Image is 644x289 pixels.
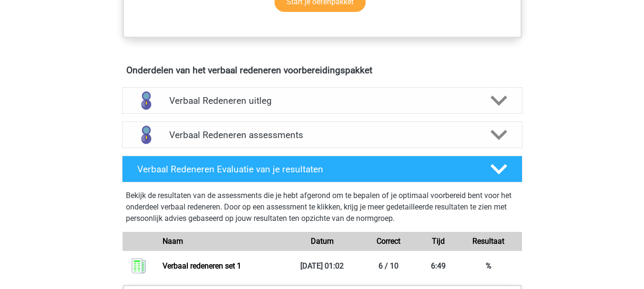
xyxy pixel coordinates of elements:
[126,190,519,224] p: Bekijk de resultaten van de assessments die je hebt afgerond om te bepalen of je optimaal voorber...
[355,236,422,247] div: Correct
[155,236,288,247] div: Naam
[126,65,518,76] h4: Onderdelen van het verbaal redeneren voorbereidingspakket
[289,236,356,247] div: Datum
[163,261,241,270] a: Verbaal redeneren set 1
[118,156,526,182] a: Verbaal Redeneren Evaluatie van je resultaten
[118,121,526,148] a: assessments Verbaal Redeneren assessments
[169,95,475,106] h4: Verbaal Redeneren uitleg
[134,89,158,113] img: verbaal redeneren uitleg
[137,164,475,175] h4: Verbaal Redeneren Evaluatie van je resultaten
[169,130,475,140] h4: Verbaal Redeneren assessments
[422,236,455,247] div: Tijd
[455,236,522,247] div: Resultaat
[134,123,158,147] img: verbaal redeneren assessments
[118,87,526,114] a: uitleg Verbaal Redeneren uitleg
